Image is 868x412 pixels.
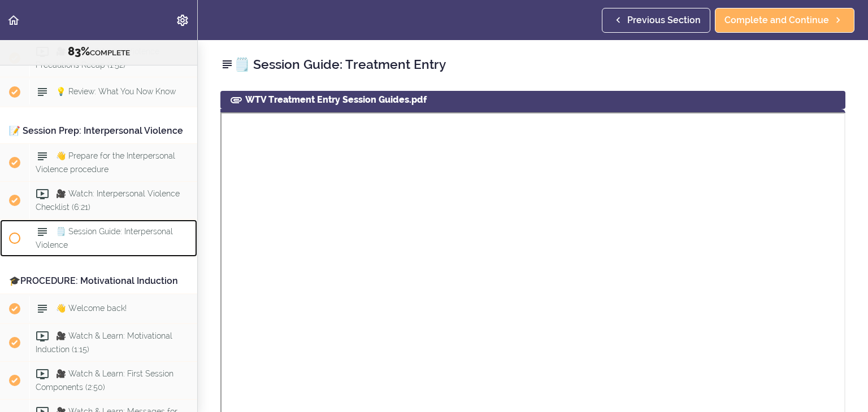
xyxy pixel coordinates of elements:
[14,45,183,59] div: COMPLETE
[36,47,159,69] span: 🎥 Watch & Learn: Violence Precautions Recap (1:52)
[220,55,845,74] h2: 🗒️ Session Guide: Treatment Entry
[176,14,189,27] svg: Settings Menu
[715,8,854,33] a: Complete and Continue
[627,14,701,27] span: Previous Section
[36,189,180,211] span: 🎥 Watch: Interpersonal Violence Checklist (6:21)
[56,87,176,96] span: 💡 Review: What You Now Know
[602,8,710,33] a: Previous Section
[220,91,845,109] div: WTV Treatment Entry Session Guides.pdf
[36,227,173,249] span: 🗒️ Session Guide: Interpersonal Violence
[36,331,172,353] span: 🎥 Watch & Learn: Motivational Induction (1:15)
[7,14,20,27] svg: Back to course curriculum
[724,14,829,27] span: Complete and Continue
[36,369,173,391] span: 🎥 Watch & Learn: First Session Components (2:50)
[56,304,127,313] span: 👋 Welcome back!
[36,151,175,173] span: 👋 Prepare for the Interpersonal Violence procedure
[68,45,90,58] span: 83%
